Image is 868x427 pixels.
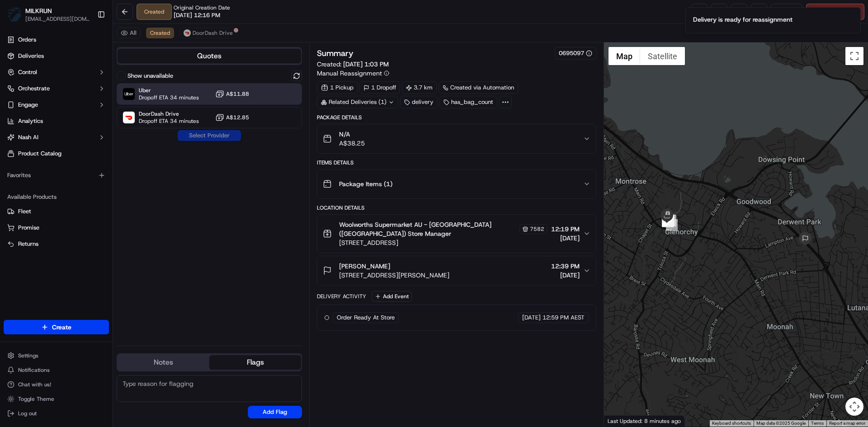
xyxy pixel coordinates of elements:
[439,96,497,108] div: has_bag_count
[18,224,39,232] span: Promise
[343,60,389,68] span: [DATE] 1:03 PM
[123,88,135,100] img: Uber
[400,96,438,108] div: delivery
[4,221,109,235] button: Promise
[7,7,22,22] img: MILKRUN
[339,139,365,148] span: A$38.25
[7,207,105,216] a: Fleet
[4,65,109,80] button: Control
[337,314,395,322] span: Order Ready At Store
[18,133,38,141] span: Nash AI
[4,114,109,128] a: Analytics
[4,204,109,219] button: Fleet
[712,420,751,427] button: Keyboard shortcuts
[317,60,389,69] span: Created:
[7,224,105,232] a: Promise
[317,69,389,78] button: Manual Reassignment
[439,81,518,94] a: Created via Automation
[693,15,793,24] div: Delivery is ready for reassignment
[606,415,636,427] img: Google
[4,320,109,334] button: Create
[117,28,141,38] button: All
[4,81,109,96] button: Orchestrate
[127,72,173,80] label: Show unavailable
[18,240,38,248] span: Returns
[829,421,865,426] a: Report a map error
[146,28,174,38] button: Created
[4,378,109,391] button: Chat with us!
[25,6,52,15] span: MILKRUN
[174,11,220,19] span: [DATE] 12:16 PM
[4,130,109,145] button: Nash AI
[215,89,249,99] button: A$11.88
[18,395,54,403] span: Toggle Theme
[18,52,44,60] span: Deliveries
[25,15,90,23] button: [EMAIL_ADDRESS][DOMAIN_NAME]
[18,366,50,374] span: Notifications
[4,393,109,405] button: Toggle Theme
[4,4,94,25] button: MILKRUNMILKRUN[EMAIL_ADDRESS][DOMAIN_NAME]
[18,410,37,417] span: Log out
[551,262,580,271] span: 12:39 PM
[609,47,640,65] button: Show street map
[4,349,109,362] button: Settings
[339,220,517,238] span: Woolworths Supermarket AU - [GEOGRAPHIC_DATA] ([GEOGRAPHIC_DATA]) Store Manager
[18,352,38,359] span: Settings
[4,190,109,204] div: Available Products
[372,291,412,302] button: Add Event
[4,237,109,251] button: Returns
[118,355,209,370] button: Notes
[640,47,685,65] button: Show satellite imagery
[559,49,592,57] button: 0695097
[317,124,595,153] button: N/AA$38.25
[317,69,382,78] span: Manual Reassignment
[317,215,595,253] button: Woolworths Supermarket AU - [GEOGRAPHIC_DATA] ([GEOGRAPHIC_DATA]) Store Manager7582[STREET_ADDRES...
[123,112,135,123] img: DoorDash Drive
[845,398,863,416] button: Map camera controls
[317,49,354,57] h3: Summary
[666,219,678,231] div: 1
[339,179,392,188] span: Package Items ( 1 )
[226,90,249,98] span: A$11.88
[118,49,301,63] button: Quotes
[215,113,249,122] button: A$12.85
[339,130,365,139] span: N/A
[193,29,233,37] span: DoorDash Drive
[402,81,437,94] div: 3.7 km
[150,29,170,37] span: Created
[317,293,366,300] div: Delivery Activity
[317,204,596,211] div: Location Details
[551,225,580,234] span: 12:19 PM
[4,364,109,376] button: Notifications
[551,234,580,243] span: [DATE]
[530,225,544,233] span: 7582
[18,150,61,158] span: Product Catalog
[226,114,249,121] span: A$12.85
[317,81,358,94] div: 1 Pickup
[359,81,400,94] div: 1 Dropoff
[665,215,676,226] div: 3
[4,407,109,420] button: Log out
[317,96,398,108] div: Related Deliveries (1)
[317,159,596,166] div: Items Details
[139,94,199,101] span: Dropoff ETA 34 minutes
[811,421,824,426] a: Terms (opens in new tab)
[339,262,390,271] span: [PERSON_NAME]
[18,207,31,216] span: Fleet
[317,256,595,285] button: [PERSON_NAME][STREET_ADDRESS][PERSON_NAME]12:39 PM[DATE]
[756,421,806,426] span: Map data ©2025 Google
[179,28,237,38] button: DoorDash Drive
[4,33,109,47] a: Orders
[139,110,199,117] span: DoorDash Drive
[209,355,301,370] button: Flags
[522,314,541,322] span: [DATE]
[174,4,230,11] span: Original Creation Date
[317,114,596,121] div: Package Details
[18,117,43,125] span: Analytics
[542,314,585,322] span: 12:59 PM AEST
[606,415,636,427] a: Open this area in Google Maps (opens a new window)
[18,84,50,93] span: Orchestrate
[248,406,302,418] button: Add Flag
